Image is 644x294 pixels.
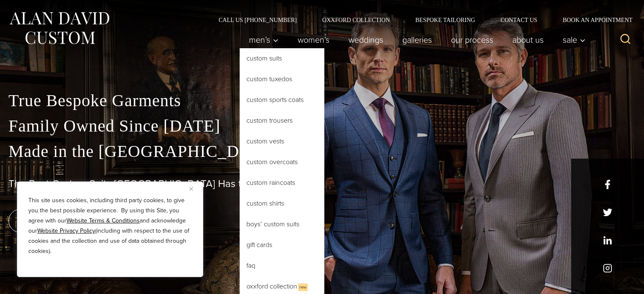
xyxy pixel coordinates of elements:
[240,256,324,276] a: FAQ
[189,184,199,194] button: Close
[37,226,95,235] a: Website Privacy Policy
[240,110,324,131] a: Custom Trousers
[488,17,550,23] a: Contact Us
[8,88,636,164] p: True Bespoke Garments Family Owned Since [DATE] Made in the [GEOGRAPHIC_DATA]
[240,235,324,255] a: Gift Cards
[310,17,403,23] a: Oxxford Collection
[240,214,324,234] a: Boys’ Custom Suits
[8,178,636,190] h1: The Best Custom Suits [GEOGRAPHIC_DATA] Has to Offer
[240,131,324,151] a: Custom Vests
[8,209,127,233] a: book an appointment
[240,173,324,193] a: Custom Raincoats
[240,90,324,110] a: Custom Sports Coats
[240,69,324,89] a: Custom Tuxedos
[249,36,279,44] span: Men’s
[393,31,442,48] a: Galleries
[189,187,193,191] img: Close
[442,31,503,48] a: Our Process
[28,195,192,256] p: This site uses cookies, including third party cookies, to give you the best possible experience. ...
[339,31,393,48] a: weddings
[240,31,590,48] nav: Primary Navigation
[298,283,308,291] span: New
[615,30,636,50] button: View Search Form
[240,193,324,214] a: Custom Shirts
[503,31,553,48] a: About Us
[240,152,324,172] a: Custom Overcoats
[403,17,488,23] a: Bespoke Tailoring
[206,17,636,23] nav: Secondary Navigation
[563,36,586,44] span: Sale
[240,48,324,69] a: Custom Suits
[8,9,110,47] img: Alan David Custom
[550,17,636,23] a: Book an Appointment
[66,216,140,225] a: Website Terms & Conditions
[288,31,339,48] a: Women’s
[206,17,310,23] a: Call Us [PHONE_NUMBER]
